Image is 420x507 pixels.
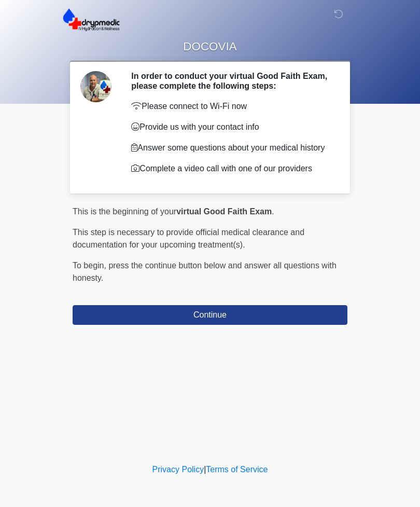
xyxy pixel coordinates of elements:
[73,207,176,216] span: This is the beginning of your
[131,121,332,133] p: Provide us with your contact info
[131,142,332,154] p: Answer some questions about your medical history
[73,261,108,270] span: To begin,
[73,261,337,282] span: press the continue button below and answer all questions with honesty.
[206,465,268,474] a: Terms of Service
[152,465,204,474] a: Privacy Policy
[131,100,332,113] p: Please connect to Wi-Fi now
[131,162,332,175] p: Complete a video call with one of our providers
[73,228,304,249] span: This step is necessary to provide official medical clearance and documentation for your upcoming ...
[62,8,120,32] img: DrypMedic IV Hydration & Wellness Logo
[176,207,272,216] strong: virtual Good Faith Exam
[65,37,355,57] h1: DOCOVIA
[204,465,206,474] a: |
[272,207,274,216] span: .
[80,71,111,102] img: Agent Avatar
[73,305,347,325] button: Continue
[131,71,332,91] h2: In order to conduct your virtual Good Faith Exam, please complete the following steps:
